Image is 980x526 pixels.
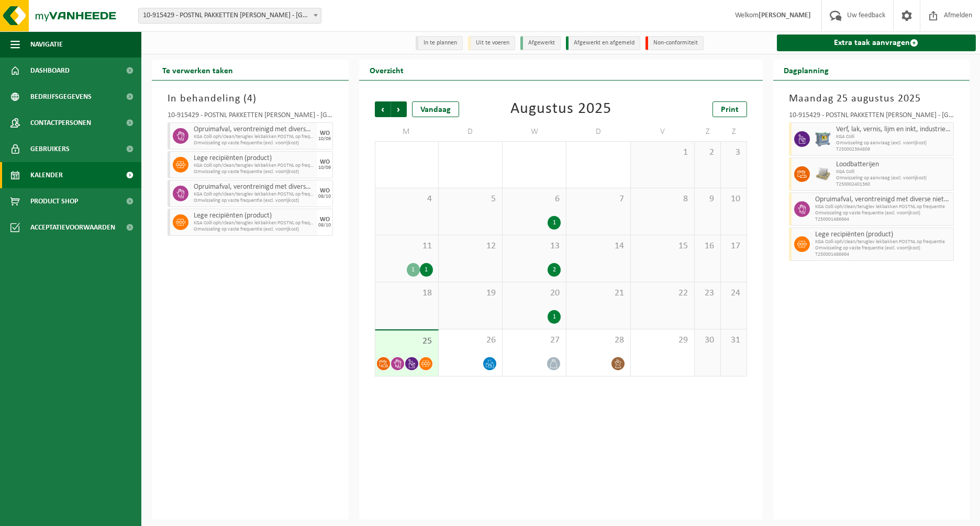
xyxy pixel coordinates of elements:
span: 10 [726,193,741,205]
span: 2 [700,147,715,158]
span: KGA Colli [836,169,951,175]
span: Omwisseling op vaste frequentie (excl. voorrijkost) [815,210,951,216]
span: Vorige [375,101,391,117]
span: 24 [726,288,741,299]
div: 2 [548,263,561,277]
span: 20 [508,288,561,299]
span: KGA Colli oph/clean/teruglev lekbakken POSTNL op frequentie [194,220,315,226]
td: D [566,122,630,141]
span: Gebruikers [30,136,70,162]
span: Product Shop [30,188,78,214]
span: 6 [508,193,561,205]
span: Lege recipiënten (product) [194,212,315,220]
span: KGA Colli oph/clean/teruglev lekbakken POSTNL op frequentie [194,163,315,169]
span: Omwisseling op aanvraag (excl. voorrijkost) [836,175,951,181]
td: Z [721,122,747,141]
span: 11 [381,241,433,252]
span: 30 [700,335,715,346]
span: 3 [726,147,741,158]
li: In te plannen [416,36,463,50]
td: W [503,122,566,141]
div: 1 [407,263,420,277]
div: 10-915429 - POSTNL PAKKETTEN [PERSON_NAME] - [GEOGRAPHIC_DATA] [789,112,954,122]
img: PB-AP-0800-MET-02-01 [815,131,831,147]
div: 08/10 [318,223,331,228]
div: WO [320,188,330,194]
span: Opruimafval, verontreinigd met diverse niet-gevaarlijke afvalstoffen [194,183,315,191]
span: 28 [572,335,625,346]
div: 10/09 [318,136,331,142]
span: Omwisseling op vaste frequentie (excl. voorrijkost) [815,245,951,251]
span: Contactpersonen [30,110,91,136]
span: T250001486664 [815,251,951,258]
li: Afgewerkt [520,36,561,50]
div: 08/10 [318,194,331,199]
span: Loodbatterijen [836,161,951,169]
span: 27 [508,335,561,346]
li: Uit te voeren [468,36,515,50]
span: KGA Colli oph/clean/teruglev lekbakken POSTNL op frequentie [815,204,951,210]
td: M [375,122,439,141]
a: Print [712,101,747,117]
span: Acceptatievoorwaarden [30,214,115,241]
span: 10-915429 - POSTNL PAKKETTEN BELGIE EVERGEM - EVERGEM [138,8,321,24]
div: WO [320,159,330,165]
img: LP-PA-00000-WDN-11 [815,166,831,182]
div: 10/09 [318,165,331,170]
span: 16 [700,241,715,252]
div: 1 [548,216,561,230]
span: Opruimafval, verontreinigd met diverse niet-gevaarlijke afvalstoffen [815,196,951,204]
span: T250001486664 [815,216,951,223]
span: 23 [700,288,715,299]
span: Bedrijfsgegevens [30,84,92,110]
span: Verf, lak, vernis, lijm en inkt, industrieel in kleinverpakking [836,125,951,134]
span: KGA Colli oph/clean/teruglev lekbakken POSTNL op frequentie [194,134,315,140]
div: Vandaag [412,101,459,117]
span: 1 [636,147,689,158]
span: Omwisseling op vaste frequentie (excl. voorrijkost) [194,140,315,146]
span: 9 [700,193,715,205]
span: Lege recipiënten (product) [194,154,315,163]
span: Omwisseling op aanvraag (excl. voorrijkost) [836,140,951,146]
div: Augustus 2025 [510,101,611,117]
h2: Dagplanning [773,60,839,80]
span: Omwisseling op vaste frequentie (excl. voorrijkost) [194,169,315,175]
h3: In behandeling ( ) [168,91,333,107]
span: 15 [636,241,689,252]
span: 31 [726,335,741,346]
span: Omwisseling op vaste frequentie (excl. voorrijkost) [194,198,315,204]
span: 8 [636,193,689,205]
div: 1 [420,263,433,277]
span: 10-915429 - POSTNL PAKKETTEN BELGIE EVERGEM - EVERGEM [139,8,321,23]
span: T250002364809 [836,146,951,153]
span: KGA Colli oph/clean/teruglev lekbakken POSTNL op frequentie [194,191,315,198]
div: 1 [548,310,561,324]
span: 13 [508,241,561,252]
span: 17 [726,241,741,252]
span: Omwisseling op vaste frequentie (excl. voorrijkost) [194,226,315,233]
span: 19 [444,288,497,299]
span: 4 [247,94,253,104]
td: D [439,122,503,141]
h3: Maandag 25 augustus 2025 [789,91,954,107]
strong: [PERSON_NAME] [759,12,811,19]
span: 14 [572,241,625,252]
span: 22 [636,288,689,299]
td: Z [695,122,721,141]
h2: Te verwerken taken [152,60,243,80]
li: Afgewerkt en afgemeld [566,36,640,50]
span: KGA Colli [836,134,951,140]
span: 5 [444,193,497,205]
span: Print [721,106,739,114]
div: WO [320,130,330,136]
span: 12 [444,241,497,252]
a: Extra taak aanvragen [777,35,976,51]
span: 7 [572,193,625,205]
span: 4 [381,193,433,205]
span: T250002401360 [836,181,951,188]
span: Dashboard [30,58,70,84]
span: 18 [381,288,433,299]
span: Lege recipiënten (product) [815,231,951,239]
div: 10-915429 - POSTNL PAKKETTEN [PERSON_NAME] - [GEOGRAPHIC_DATA] [168,112,333,122]
span: 26 [444,335,497,346]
